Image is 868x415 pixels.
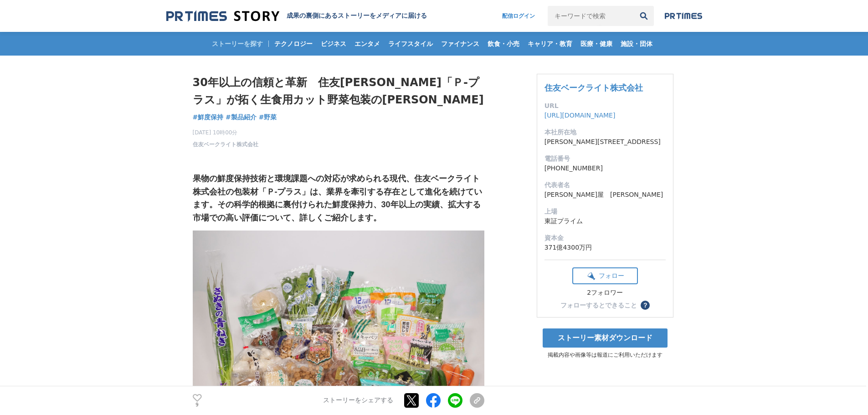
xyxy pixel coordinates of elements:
[572,289,638,297] div: 2フォロワー
[544,112,616,119] a: [URL][DOMAIN_NAME]
[351,32,384,56] a: エンタメ
[641,301,650,310] button: ？
[259,113,277,122] a: #野菜
[323,397,393,405] p: ストーリーをシェアする
[572,267,638,284] button: フォロー
[543,328,668,348] a: ストーリー素材ダウンロード
[544,83,643,92] a: 住友ベークライト株式会社
[577,40,616,48] span: 医療・健康
[544,243,666,252] dd: 371億4300万円
[634,6,654,26] button: 検索
[437,32,483,56] a: ファイナンス
[617,40,656,48] span: 施設・団体
[317,40,350,48] span: ビジネス
[193,403,202,407] p: 9
[287,12,427,20] h2: 成果の裏側にあるストーリーをメディアに届ける
[193,140,258,149] a: 住友ベークライト株式会社
[548,6,634,26] input: キーワードで検索
[544,190,666,200] dd: [PERSON_NAME]屋 [PERSON_NAME]
[544,101,666,111] dt: URL
[544,137,666,147] dd: [PERSON_NAME][STREET_ADDRESS]
[524,40,576,48] span: キャリア・教育
[437,40,483,48] span: ファイナンス
[351,40,384,48] span: エンタメ
[385,32,437,56] a: ライフスタイル
[544,216,666,226] dd: 東証プライム
[226,113,257,122] a: #製品紹介
[193,172,484,225] h3: 果物の鮮度保持技術と環境課題への対応が求められる現代、住友ベークライト株式会社の包装材「Ｐ-プラス」は、業界を牽引する存在として進化を続けています。その科学的根拠に裏付けられた鮮度保持力、30年...
[193,74,484,109] h1: 30年以上の信頼と革新 住友[PERSON_NAME]「Ｐ-プラス」が拓く生食用カット野菜包装の[PERSON_NAME]
[193,113,224,122] a: #鮮度保持
[544,180,666,190] dt: 代表者名
[271,32,316,56] a: テクノロジー
[166,10,279,22] img: 成果の裏側にあるストーリーをメディアに届ける
[193,113,224,121] span: #鮮度保持
[166,10,427,22] a: 成果の裏側にあるストーリーをメディアに届ける 成果の裏側にあるストーリーをメディアに届ける
[544,164,666,173] dd: [PHONE_NUMBER]
[271,40,316,48] span: テクノロジー
[665,12,702,20] img: prtimes
[544,207,666,216] dt: 上場
[226,113,257,121] span: #製品紹介
[259,113,277,121] span: #野菜
[493,6,544,26] a: 配信ログイン
[484,40,523,48] span: 飲食・小売
[484,32,523,56] a: 飲食・小売
[524,32,576,56] a: キャリア・教育
[544,154,666,164] dt: 電話番号
[544,128,666,137] dt: 本社所在地
[544,233,666,243] dt: 資本金
[560,302,637,308] div: フォローするとできること
[317,32,350,56] a: ビジネス
[642,302,648,308] span: ？
[577,32,616,56] a: 医療・健康
[617,32,656,56] a: 施設・団体
[193,128,258,137] span: [DATE] 10時00分
[537,351,673,359] p: 掲載内容や画像等は報道にご利用いただけます
[385,40,437,48] span: ライフスタイル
